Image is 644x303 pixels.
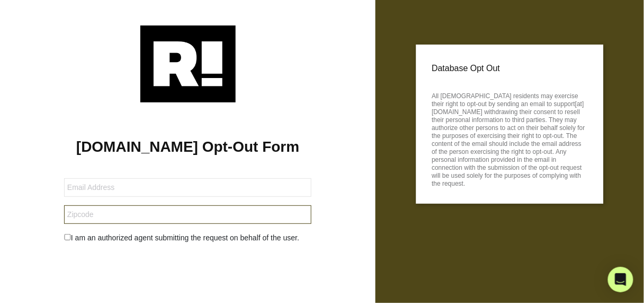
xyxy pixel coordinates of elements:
[608,267,633,292] div: Open Intercom Messenger
[140,25,236,102] img: Retention.com
[432,60,588,76] p: Database Opt Out
[64,178,312,197] input: Email Address
[16,138,360,156] h1: [DOMAIN_NAME] Opt-Out Form
[108,252,269,293] iframe: reCAPTCHA
[432,89,588,188] p: All [DEMOGRAPHIC_DATA] residents may exercise their right to opt-out by sending an email to suppo...
[56,232,320,244] div: I am an authorized agent submitting the request on behalf of the user.
[64,205,312,224] input: Zipcode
